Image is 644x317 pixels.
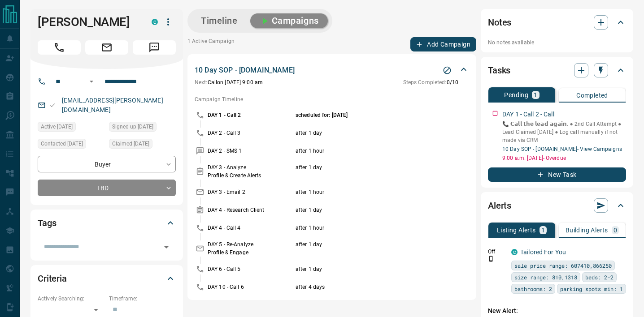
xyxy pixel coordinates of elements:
h2: Tasks [488,63,510,77]
span: size range: 810,1318 [514,273,577,282]
h2: Criteria [38,271,67,286]
p: 📞 𝗖𝗮𝗹𝗹 𝘁𝗵𝗲 𝗹𝗲𝗮𝗱 𝗮𝗴𝗮𝗶𝗻. ● 2nd Call Attempt ● Lead Claimed [DATE] ‎● Log call manually if not made ... [502,120,626,144]
div: Sun Jul 13 2025 [109,122,176,134]
p: after 1 day [296,206,438,214]
p: DAY 2 - Call 3 [208,129,293,137]
p: Call on [DATE] 9:00 am [195,78,263,86]
p: after 1 day [296,129,438,137]
p: 1 Active Campaign [187,37,235,51]
p: DAY 4 - Call 4 [208,224,293,232]
h2: Tags [38,216,56,230]
button: New Task [488,167,626,182]
p: after 1 hour [296,147,438,155]
span: Email [85,40,128,55]
p: Completed [576,92,608,99]
h2: Alerts [488,198,511,213]
p: Off [488,248,506,256]
span: Steps Completed: [403,79,447,86]
button: Stop Campaign [440,64,454,77]
div: 10 Day SOP - [DOMAIN_NAME]Stop CampaignNext:Callon [DATE] 9:00 amSteps Completed:0/10 [195,63,469,88]
h2: Notes [488,15,511,30]
span: beds: 2-2 [585,273,614,282]
span: parking spots min: 1 [560,284,623,293]
div: Sun Jul 13 2025 [109,139,176,151]
p: after 4 days [296,283,438,291]
p: Campaign Timeline [195,95,469,103]
div: Sun Jul 13 2025 [38,122,104,134]
a: 10 Day SOP - [DOMAIN_NAME]- View Campaigns [502,146,622,152]
p: DAY 10 - Call 6 [208,283,293,291]
button: Open [160,241,173,253]
div: Tasks [488,60,626,81]
p: 0 [614,227,617,233]
div: Sun Jul 13 2025 [38,139,104,151]
p: 10 Day SOP - [DOMAIN_NAME] [195,65,295,76]
div: Tags [38,212,176,234]
span: Signed up [DATE] [112,122,153,131]
div: condos.ca [511,249,518,255]
p: DAY 3 - Analyze Profile & Create Alerts [208,163,293,180]
p: DAY 4 - Research Client [208,206,293,214]
span: Message [133,40,176,55]
p: DAY 1 - Call 2 [208,111,293,119]
div: Criteria [38,268,176,289]
span: Active [DATE] [41,122,73,131]
button: Campaigns [250,13,328,28]
p: Actively Searching: [38,295,104,303]
span: sale price range: 607410,866250 [514,261,612,270]
div: Notes [488,12,626,33]
p: DAY 2 - SMS 1 [208,147,293,155]
div: Buyer [38,156,176,172]
span: Call [38,40,81,55]
p: after 1 day [296,240,438,257]
div: condos.ca [152,19,158,25]
h1: [PERSON_NAME] [38,15,138,29]
button: Add Campaign [410,37,476,51]
span: Contacted [DATE] [41,139,83,148]
p: 0 / 10 [403,78,458,86]
div: TBD [38,180,176,196]
p: after 1 hour [296,224,438,232]
p: after 1 day [296,265,438,273]
p: DAY 6 - Call 5 [208,265,293,273]
p: after 1 hour [296,188,438,196]
span: bathrooms: 2 [514,284,552,293]
p: Pending [504,92,528,98]
p: New Alert: [488,306,626,316]
p: DAY 3 - Email 2 [208,188,293,196]
p: Timeframe: [109,295,176,303]
button: Timeline [192,13,247,28]
p: DAY 1 - Call 2 - Call [502,110,554,119]
button: Open [86,76,97,87]
p: Listing Alerts [497,227,536,233]
span: Claimed [DATE] [112,139,149,148]
p: 1 [541,227,545,233]
a: [EMAIL_ADDRESS][PERSON_NAME][DOMAIN_NAME] [62,97,163,113]
svg: Push Notification Only [488,256,494,262]
div: Alerts [488,195,626,216]
svg: Email Valid [49,102,56,108]
p: 9:00 a.m. [DATE] - Overdue [502,154,626,162]
p: scheduled for: [DATE] [296,111,438,119]
p: after 1 day [296,163,438,180]
a: Tailored For You [520,248,566,256]
p: Building Alerts [566,227,608,233]
p: DAY 5 - Re-Analyze Profile & Engage [208,240,293,257]
span: Next: [195,79,208,86]
p: No notes available [488,39,626,47]
p: 1 [534,92,537,98]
